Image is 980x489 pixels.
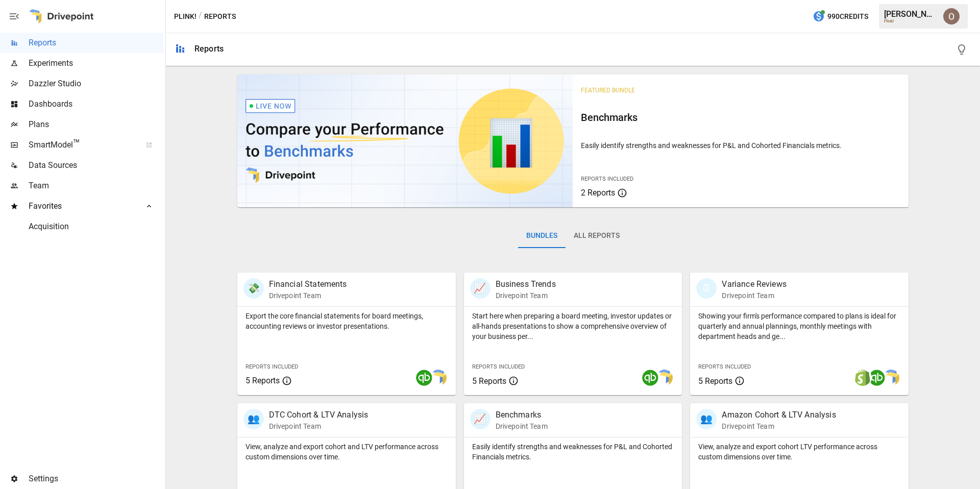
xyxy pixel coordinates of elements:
[29,200,135,212] span: Favorites
[237,75,573,207] img: video thumbnail
[472,442,674,462] p: Easily identify strengths and weaknesses for P&L and Cohorted Financials metrics.
[656,370,673,386] img: smart model
[246,311,448,331] p: Export the core financial statements for board meetings, accounting reviews or investor presentat...
[174,10,197,23] button: Plink!
[199,10,202,23] div: /
[722,278,786,290] p: Variance Reviews
[29,57,163,69] span: Experiments
[884,19,937,23] div: Plink!
[869,370,885,386] img: quickbooks
[937,2,966,31] button: Oleksii Flok
[269,290,347,301] p: Drivepoint Team
[470,278,491,299] div: 📈
[722,421,836,431] p: Drivepoint Team
[698,363,751,370] span: Reports Included
[642,370,658,386] img: quickbooks
[496,278,556,290] p: Business Trends
[470,409,491,429] div: 📈
[566,224,628,248] button: All Reports
[722,290,786,301] p: Drivepoint Team
[29,221,163,233] span: Acquisition
[246,376,280,385] span: 5 Reports
[722,409,836,421] p: Amazon Cohort & LTV Analysis
[496,421,548,431] p: Drivepoint Team
[496,409,548,421] p: Benchmarks
[581,188,615,198] span: 2 Reports
[73,137,80,150] span: ™
[696,278,717,299] div: 🗓
[581,87,635,94] span: Featured Bundle
[581,140,900,151] p: Easily identify strengths and weaknesses for P&L and Cohorted Financials metrics.
[943,8,960,25] img: Oleksii Flok
[581,109,900,126] h6: Benchmarks
[269,409,369,421] p: DTC Cohort & LTV Analysis
[243,278,264,299] div: 💸
[518,224,566,248] button: Bundles
[246,363,298,370] span: Reports Included
[29,37,163,49] span: Reports
[884,9,937,19] div: [PERSON_NAME]
[29,78,163,90] span: Dazzler Studio
[698,311,900,341] p: Showing your firm's performance compared to plans is ideal for quarterly and annual plannings, mo...
[496,290,556,301] p: Drivepoint Team
[29,139,135,151] span: SmartModel
[472,311,674,341] p: Start here when preparing a board meeting, investor updates or all-hands presentations to show a ...
[194,44,224,54] div: Reports
[696,409,717,429] div: 👥
[269,421,369,431] p: Drivepoint Team
[472,363,525,370] span: Reports Included
[29,180,163,192] span: Team
[430,370,447,386] img: smart model
[472,376,506,386] span: 5 Reports
[246,442,448,462] p: View, analyze and export cohort and LTV performance across custom dimensions over time.
[698,442,900,462] p: View, analyze and export cohort LTV performance across custom dimensions over time.
[827,10,868,23] span: 990 Credits
[581,176,633,182] span: Reports Included
[883,370,899,386] img: smart model
[29,473,163,485] span: Settings
[29,159,163,172] span: Data Sources
[854,370,871,386] img: shopify
[698,376,732,386] span: 5 Reports
[808,7,872,26] button: 990Credits
[269,278,347,290] p: Financial Statements
[416,370,432,386] img: quickbooks
[29,118,163,131] span: Plans
[29,98,163,110] span: Dashboards
[243,409,264,429] div: 👥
